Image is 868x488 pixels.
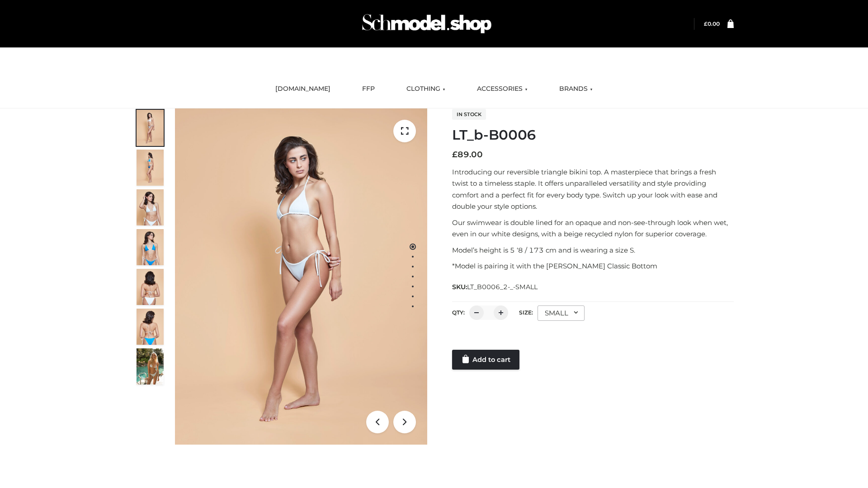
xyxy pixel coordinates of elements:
[137,110,164,146] img: ArielClassicBikiniTop_CloudNine_AzureSky_OW114ECO_1-scaled.jpg
[704,20,720,27] bdi: 0.00
[452,282,538,292] span: SKU:
[452,244,734,256] p: Model’s height is 5 ‘8 / 173 cm and is wearing a size S.
[137,229,164,265] img: ArielClassicBikiniTop_CloudNine_AzureSky_OW114ECO_4-scaled.jpg
[355,79,382,99] a: FFP
[400,79,452,99] a: CLOTHING
[137,309,164,345] img: ArielClassicBikiniTop_CloudNine_AzureSky_OW114ECO_8-scaled.jpg
[137,150,164,186] img: ArielClassicBikiniTop_CloudNine_AzureSky_OW114ECO_2-scaled.jpg
[359,6,495,42] img: Schmodel Admin 964
[175,108,427,445] img: ArielClassicBikiniTop_CloudNine_AzureSky_OW114ECO_1
[452,109,486,120] span: In stock
[137,189,164,225] img: ArielClassicBikiniTop_CloudNine_AzureSky_OW114ECO_3-scaled.jpg
[704,20,720,27] a: £0.00
[467,283,538,291] span: LT_B0006_2-_-SMALL
[452,309,465,316] label: QTY:
[452,150,483,160] bdi: 89.00
[470,79,534,99] a: ACCESSORIES
[552,79,599,99] a: BRANDS
[452,127,734,143] h1: LT_b-B0006
[452,150,458,160] span: £
[452,166,734,212] p: Introducing our reversible triangle bikini top. A masterpiece that brings a fresh twist to a time...
[452,260,734,272] p: *Model is pairing it with the [PERSON_NAME] Classic Bottom
[538,305,585,321] div: SMALL
[704,20,708,27] span: £
[519,309,533,316] label: Size:
[269,79,337,99] a: [DOMAIN_NAME]
[452,217,734,240] p: Our swimwear is double lined for an opaque and non-see-through look when wet, even in our white d...
[137,269,164,305] img: ArielClassicBikiniTop_CloudNine_AzureSky_OW114ECO_7-scaled.jpg
[137,348,164,385] img: Arieltop_CloudNine_AzureSky2.jpg
[452,350,519,370] a: Add to cart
